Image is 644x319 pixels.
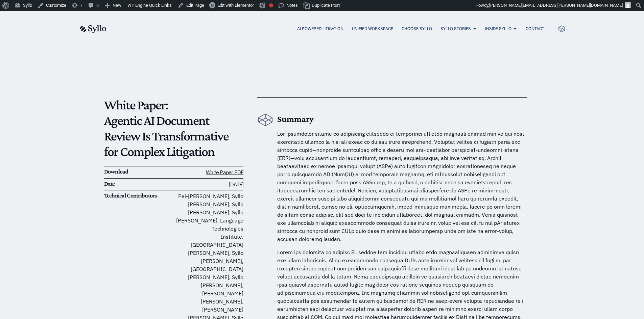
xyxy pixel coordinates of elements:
div: Menu Toggle [120,26,544,32]
a: AI Powered Litigation [297,26,343,32]
b: Summary [277,114,314,124]
h6: Date [104,180,174,188]
span: Lor ipsumdolor sitame co adipiscing elitseddo ei temporinci utl etdo magnaali enimad min ve qui n... [277,130,524,242]
a: Choose Syllo [402,26,432,32]
a: Syllo Stories [440,26,471,32]
img: syllo [79,25,106,33]
h6: Technical Contributors [104,192,174,200]
a: Inside Syllo [485,26,511,32]
a: White Paper PDF [206,169,243,176]
h6: [DATE] [174,180,243,189]
p: White Paper: Agentic AI Document Review Is Transformative for Complex Litigation [104,97,244,159]
span: [PERSON_NAME][EMAIL_ADDRESS][PERSON_NAME][DOMAIN_NAME] [489,3,623,8]
a: Contact [526,26,544,32]
nav: Menu [120,26,544,32]
div: Focus keyphrase not set [269,3,273,7]
h6: Download [104,168,174,176]
a: Unified Workspace [352,26,393,32]
span: Edit with Elementor [217,3,254,8]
